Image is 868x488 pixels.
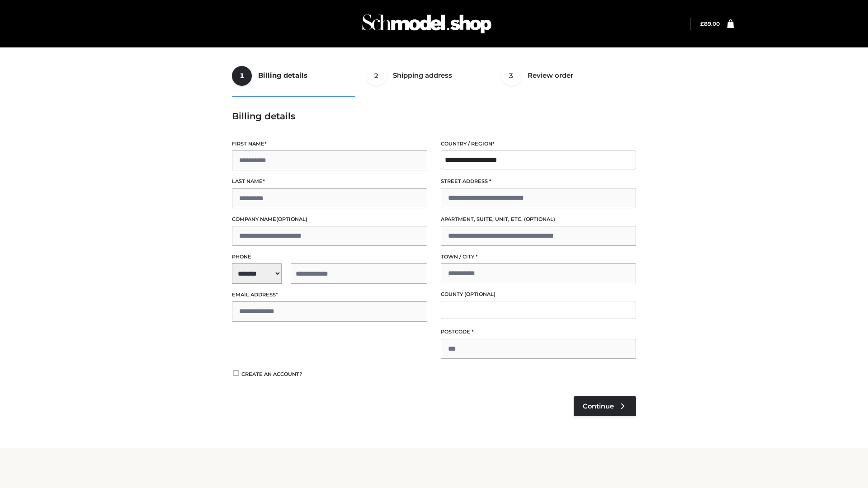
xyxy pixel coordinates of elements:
[276,216,307,222] span: (optional)
[583,402,614,410] span: Continue
[232,140,427,148] label: First name
[700,20,720,27] a: £89.00
[359,6,495,42] img: Schmodel Admin 964
[232,215,427,224] label: Company name
[441,290,636,299] label: County
[464,291,495,297] span: (optional)
[232,177,427,186] label: Last name
[441,215,636,224] label: Apartment, suite, unit, etc.
[232,291,427,299] label: Email address
[441,140,636,148] label: Country / Region
[700,20,704,27] span: £
[700,20,720,27] bdi: 89.00
[241,371,302,377] span: Create an account?
[441,328,636,336] label: Postcode
[441,253,636,261] label: Town / City
[574,396,636,416] a: Continue
[524,216,555,222] span: (optional)
[441,177,636,186] label: Street address
[232,370,240,376] input: Create an account?
[232,111,636,122] h3: Billing details
[232,253,427,261] label: Phone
